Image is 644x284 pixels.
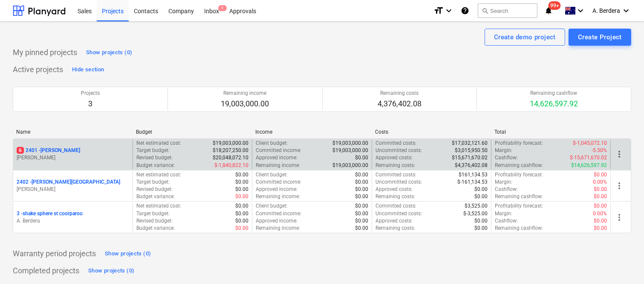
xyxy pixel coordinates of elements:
p: Revised budget : [136,186,173,193]
p: Remaining cashflow : [495,225,543,232]
p: Committed costs : [375,171,416,179]
p: $20,048,072.10 [213,154,248,161]
p: 0.00% [593,210,607,217]
p: Net estimated cost : [136,171,181,179]
i: keyboard_arrow_down [444,6,454,16]
p: Net estimated cost : [136,202,181,210]
p: Uncommitted costs : [375,210,422,217]
p: Cashflow : [495,154,518,161]
p: 4,376,402.08 [378,99,422,109]
p: Remaining income : [256,225,300,232]
i: notifications [544,6,553,16]
button: Create demo project [485,29,565,46]
p: $-15,671,670.02 [570,154,607,161]
span: 6 [17,147,24,154]
div: Budget [136,129,249,135]
p: $-1,045,072.10 [573,140,607,147]
p: Client budget : [256,202,288,210]
p: $3,015,950.50 [455,147,488,154]
span: A. Berdera [592,7,620,14]
p: $0.00 [474,217,488,225]
p: $19,003,000.00 [213,140,248,147]
p: Target budget : [136,179,170,186]
p: 2401 - [PERSON_NAME] [17,147,80,154]
span: 1 [218,5,227,11]
p: $14,626,597.92 [571,162,607,169]
p: Remaining income [221,90,269,97]
p: [PERSON_NAME] [17,154,129,161]
p: $0.00 [355,210,368,217]
p: Approved income : [256,186,297,193]
p: $17,032,121.60 [452,140,488,147]
button: Show projects (0) [103,247,153,261]
p: $0.00 [355,193,368,200]
p: Remaining income : [256,193,300,200]
p: Projects [81,90,100,97]
p: Remaining costs : [375,225,415,232]
p: $0.00 [594,186,607,193]
p: $3,525.00 [465,202,488,210]
p: Remaining costs [378,90,422,97]
i: Knowledge base [461,6,469,16]
div: 3 -shake sphere st coorparooA. Berdera [17,210,129,225]
p: Approved income : [256,154,297,161]
p: $0.00 [235,225,248,232]
p: Uncommitted costs : [375,179,422,186]
div: Hide section [72,65,104,75]
div: Show projects (0) [86,48,132,58]
p: Uncommitted costs : [375,147,422,154]
div: 62401 -[PERSON_NAME][PERSON_NAME] [17,147,129,161]
p: Profitability forecast : [495,140,543,147]
p: $161,134.53 [459,171,488,179]
p: Completed projects [13,266,79,276]
p: $0.00 [235,210,248,217]
p: Committed costs : [375,202,416,210]
p: $0.00 [235,193,248,200]
p: Revised budget : [136,154,173,161]
p: Approved costs : [375,217,413,225]
p: [PERSON_NAME] [17,186,129,193]
p: Remaining cashflow [530,90,578,97]
p: Net estimated cost : [136,140,181,147]
p: Budget variance : [136,225,175,232]
p: Margin : [495,147,512,154]
span: more_vert [614,212,624,223]
p: Committed income : [256,179,301,186]
div: Total [494,129,607,135]
p: Remaining income : [256,162,300,169]
button: Hide section [70,63,106,76]
p: Profitability forecast : [495,202,543,210]
p: Budget variance : [136,162,175,169]
p: 14,626,597.92 [530,99,578,109]
p: Remaining costs : [375,162,415,169]
p: Client budget : [256,140,288,147]
p: Cashflow : [495,186,518,193]
p: $0.00 [355,179,368,186]
p: $0.00 [474,225,488,232]
p: Target budget : [136,210,170,217]
p: $4,376,402.08 [455,162,488,169]
p: Approved costs : [375,186,413,193]
p: $-3,525.00 [463,210,488,217]
div: Show projects (0) [105,249,151,259]
p: Revised budget : [136,217,173,225]
p: $0.00 [235,202,248,210]
div: Show projects (0) [88,266,134,276]
span: search [482,7,488,14]
p: 3 - shake sphere st coorparoo [17,210,83,217]
p: $0.00 [235,179,248,186]
p: Budget variance : [136,193,175,200]
div: Income [255,129,368,135]
button: Show projects (0) [86,264,136,278]
div: Costs [375,129,488,135]
p: $0.00 [594,171,607,179]
p: $-1,840,822.10 [214,162,248,169]
p: Target budget : [136,147,170,154]
p: $18,207,250.00 [213,147,248,154]
iframe: Chat Widget [601,243,644,284]
p: Remaining cashflow : [495,193,543,200]
span: more_vert [614,181,624,191]
p: Cashflow : [495,217,518,225]
p: Approved costs : [375,154,413,161]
